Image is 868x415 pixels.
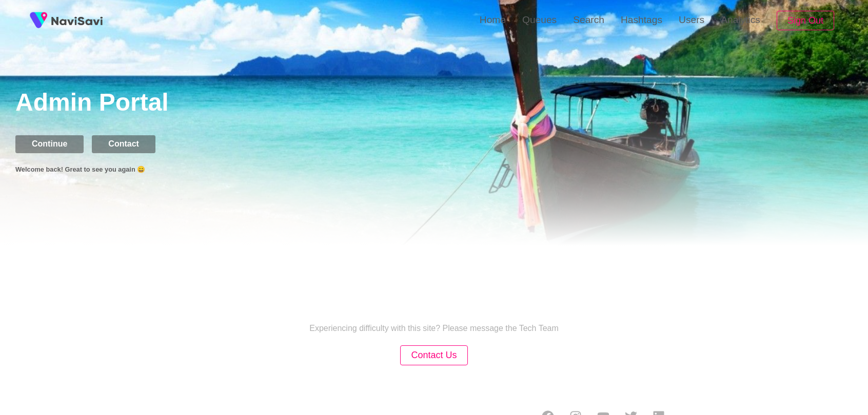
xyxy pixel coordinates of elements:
[777,11,834,31] button: Sign Out
[92,135,155,153] button: Contact
[15,139,92,148] a: Continue
[26,8,51,33] img: fireSpot
[51,15,103,26] img: fireSpot
[15,135,84,153] button: Continue
[15,88,868,119] h1: Admin Portal
[400,345,467,365] button: Contact Us
[92,139,164,148] a: Contact
[309,324,559,333] p: Experiencing difficulty with this site? Please message the Tech Team
[400,351,467,360] a: Contact Us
